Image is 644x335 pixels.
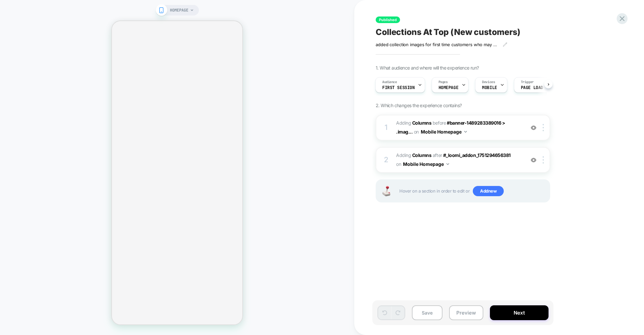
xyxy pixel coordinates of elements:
span: MOBILE [482,85,497,90]
span: 1. What audience and where will the experience run? [376,65,479,71]
span: Page Load [521,85,543,90]
b: Columns [412,152,432,158]
span: HOMEPAGE [170,5,188,15]
span: Published [376,16,400,23]
span: #banner-1489283389016 > .imag... [396,120,505,135]
span: #_loomi_addon_1751294656381 [443,152,511,158]
b: Columns [412,120,432,126]
span: Collections At Top (New customers) [376,27,521,37]
img: down arrow [446,163,449,165]
div: 2 [383,153,389,167]
span: Adding [396,152,431,158]
span: on [396,160,401,168]
img: crossed eye [531,125,536,131]
div: 1 [383,121,389,134]
img: close [543,124,544,131]
span: added collection images for first time customers who may have trouble navigating the site or know... [376,42,498,47]
span: Trigger [521,80,534,84]
span: Devices [482,80,495,84]
span: on [414,128,419,136]
img: Joystick [380,186,393,196]
span: BEFORE [433,120,446,126]
span: First Session [382,85,415,90]
button: Save [412,305,443,320]
button: Mobile Homepage [403,159,449,169]
span: Adding [396,120,431,126]
button: Preview [449,305,483,320]
img: down arrow [464,131,467,133]
span: Add new [473,186,504,197]
span: 2. Which changes the experience contains? [376,103,462,108]
span: Audience [382,80,397,84]
button: Mobile Homepage [421,127,467,137]
span: Pages [439,80,448,84]
img: close [543,156,544,164]
img: crossed eye [531,157,536,163]
button: Next [490,305,549,320]
span: Hover on a section in order to edit or [399,186,546,197]
span: HOMEPAGE [439,85,459,90]
span: AFTER [433,152,442,158]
